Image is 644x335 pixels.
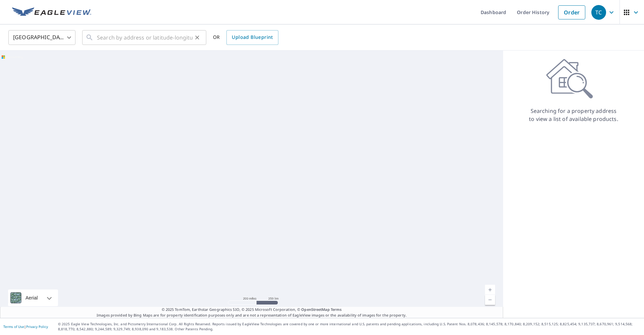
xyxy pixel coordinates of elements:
[193,33,202,42] button: Clear
[8,289,58,306] div: Aerial
[485,295,495,305] a: Current Level 5, Zoom Out
[58,322,641,332] p: © 2025 Eagle View Technologies, Inc. and Pictometry International Corp. All Rights Reserved. Repo...
[12,7,91,17] img: EV Logo
[26,324,48,329] a: Privacy Policy
[3,325,48,329] p: |
[8,28,75,47] div: [GEOGRAPHIC_DATA]
[331,307,342,312] a: Terms
[226,30,278,45] a: Upload Blueprint
[23,289,40,306] div: Aerial
[3,324,24,329] a: Terms of Use
[485,285,495,295] a: Current Level 5, Zoom In
[162,307,342,313] span: © 2025 TomTom, Earthstar Geographics SIO, © 2025 Microsoft Corporation, ©
[97,28,193,47] input: Search by address or latitude-longitude
[591,5,606,20] div: TC
[232,33,273,42] span: Upload Blueprint
[558,5,585,19] a: Order
[213,30,278,45] div: OR
[301,307,329,312] a: OpenStreetMap
[529,107,619,123] p: Searching for a property address to view a list of available products.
